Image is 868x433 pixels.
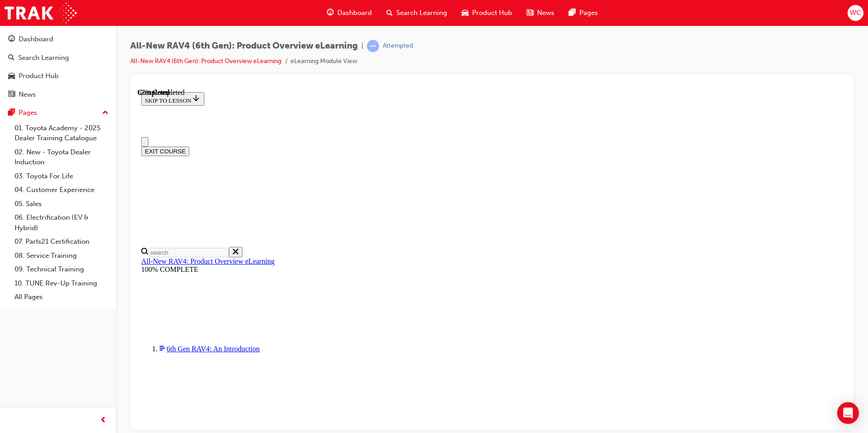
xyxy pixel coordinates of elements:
a: 04. Customer Experience [11,183,112,197]
button: DashboardSearch LearningProduct HubNews [4,29,112,104]
span: pages-icon [569,7,576,19]
span: All-New RAV4 (6th Gen): Product Overview eLearning [130,41,358,51]
a: guage-iconDashboard [320,4,379,22]
span: news-icon [527,7,533,19]
button: Close navigation menu [4,49,11,58]
a: car-iconProduct Hub [454,4,519,22]
span: SKIP TO LESSON [7,9,63,15]
span: guage-icon [8,35,15,44]
span: search-icon [8,54,15,62]
img: Trak [5,3,77,23]
button: EXIT COURSE [4,58,52,68]
div: Dashboard [19,34,53,44]
div: Search Learning [18,53,69,63]
div: Open Intercom Messenger [837,402,859,424]
button: Pages [4,104,112,121]
a: Dashboard [4,31,112,48]
a: All Pages [11,290,112,304]
a: Product Hub [4,68,112,84]
span: | [361,41,363,51]
a: pages-iconPages [562,4,605,22]
a: News [4,86,112,103]
button: Close search menu [91,158,105,169]
button: SKIP TO LESSON [4,4,67,17]
a: 02. New - Toyota Dealer Induction [11,145,112,169]
a: 03. Toyota For Life [11,169,112,183]
span: Search Learning [396,8,447,18]
a: 05. Sales [11,197,112,211]
span: pages-icon [8,109,15,117]
a: 09. Technical Training [11,262,112,276]
span: Pages [579,8,598,18]
a: 10. TUNE Rev-Up Training [11,276,112,290]
span: WC [850,8,861,18]
a: All-New RAV4: Product Overview eLearning [4,169,137,177]
span: prev-icon [100,415,107,426]
a: 01. Toyota Academy - 2025 Dealer Training Catalogue [11,121,112,145]
a: search-iconSearch Learning [379,4,454,22]
span: search-icon [386,7,393,19]
span: news-icon [8,91,15,99]
span: learningRecordVerb_ATTEMPT-icon [367,40,379,52]
span: car-icon [8,72,15,80]
div: Product Hub [19,71,59,81]
li: eLearning Module View [291,56,357,67]
a: Search Learning [4,49,112,66]
span: Product Hub [472,8,512,18]
div: News [19,89,36,100]
div: Pages [19,108,37,118]
div: 100% COMPLETE [4,177,705,185]
div: Attempted [383,42,413,50]
span: Dashboard [337,8,372,18]
button: WC [848,5,863,21]
a: news-iconNews [519,4,562,22]
span: up-icon [102,107,108,119]
span: car-icon [462,7,469,19]
a: 06. Electrification (EV & Hybrid) [11,211,112,235]
a: All-New RAV4 (6th Gen): Product Overview eLearning [130,57,281,65]
a: 08. Service Training [11,249,112,263]
a: 07. Parts21 Certification [11,235,112,249]
span: News [537,8,554,18]
input: Search [11,159,91,169]
span: guage-icon [327,7,334,19]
